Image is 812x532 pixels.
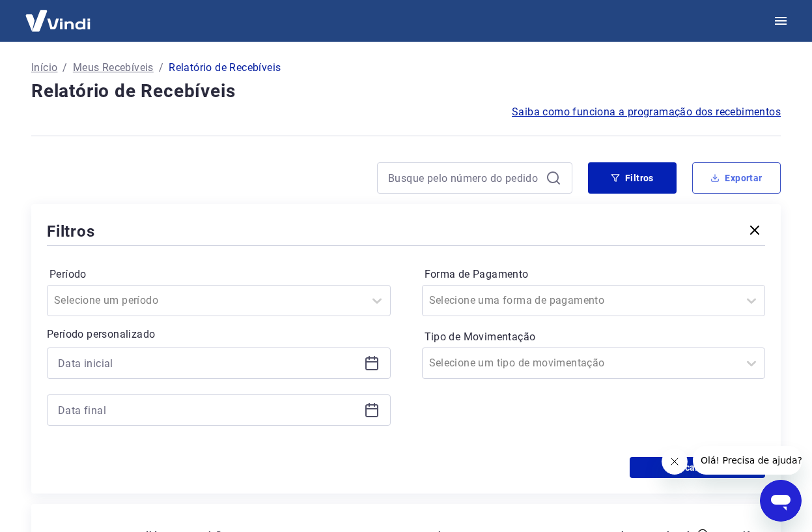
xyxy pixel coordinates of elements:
[159,60,163,76] p: /
[760,480,802,522] iframe: Botão para abrir a janela de mensagens
[63,60,67,76] p: /
[58,353,359,373] input: Data inicial
[58,400,359,420] input: Data final
[47,327,391,342] p: Período personalizado
[512,104,781,120] a: Saiba como funciona a programação dos recebimentos
[8,9,109,20] span: Olá! Precisa de ajuda?
[49,267,388,282] label: Período
[31,60,57,76] a: Início
[425,329,763,345] label: Tipo de Movimentação
[16,1,100,40] img: Vindi
[693,446,802,475] iframe: Mensagem da empresa
[169,60,281,76] p: Relatório de Recebíveis
[630,457,765,478] button: Aplicar filtros
[388,168,540,188] input: Busque pelo número do pedido
[47,221,95,242] h5: Filtros
[692,162,781,194] button: Exportar
[73,60,154,76] a: Meus Recebíveis
[31,78,781,104] h4: Relatório de Recebíveis
[425,267,763,282] label: Forma de Pagamento
[588,162,677,194] button: Filtros
[662,449,688,475] iframe: Fechar mensagem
